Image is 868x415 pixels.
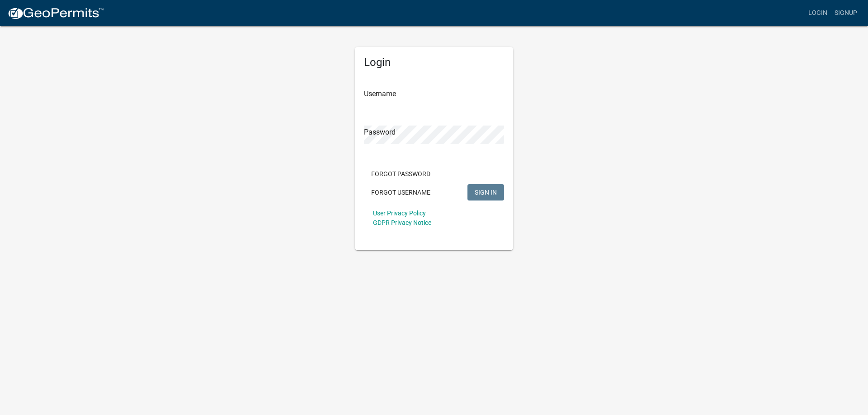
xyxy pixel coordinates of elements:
a: Login [805,5,831,22]
span: SIGN IN [475,188,497,196]
button: SIGN IN [467,184,504,201]
a: Signup [831,5,861,22]
button: Forgot Username [364,184,438,201]
button: Forgot Password [364,166,438,182]
a: GDPR Privacy Notice [373,219,431,226]
h5: Login [364,56,504,69]
a: User Privacy Policy [373,210,426,217]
